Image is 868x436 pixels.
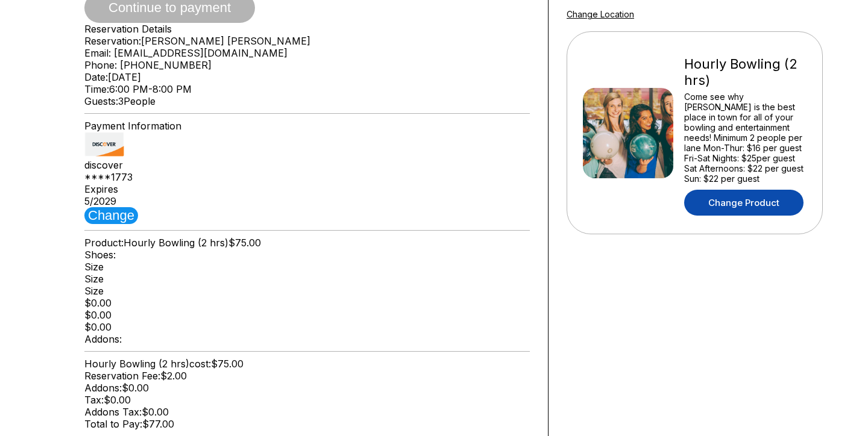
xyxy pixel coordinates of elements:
[84,207,138,224] button: Change
[84,370,160,382] span: Reservation Fee:
[567,9,634,19] a: Change Location
[684,92,807,184] div: Come see why [PERSON_NAME] is the best place in town for all of your bowling and entertainment ne...
[118,95,156,107] span: 3 People
[84,237,124,249] span: Product:
[84,183,530,195] div: Expires
[84,23,530,35] div: Reservation Details
[84,249,116,261] span: Shoes:
[211,358,244,370] span: $75.00
[84,71,108,83] span: Date:
[84,83,109,95] span: Time:
[84,394,104,406] span: Tax:
[684,56,807,89] div: Hourly Bowling (2 hrs)
[583,88,673,178] img: Hourly Bowling (2 hrs)
[142,406,169,418] span: $0.00
[109,83,192,95] span: 6:00 PM - 8:00 PM
[84,418,142,430] span: Total to Pay:
[142,418,174,430] span: $77.00
[122,382,149,394] span: $0.00
[124,237,228,249] span: Hourly Bowling (2 hrs)
[84,195,530,207] div: 5 / 2029
[84,35,141,47] span: Reservation:
[84,358,211,370] span: Hourly Bowling (2 hrs) cost:
[84,159,530,171] div: discover
[84,406,142,418] span: Addons Tax:
[84,273,530,285] div: Size
[84,309,530,321] div: $0.00
[84,382,122,394] span: Addons:
[84,321,530,333] div: $0.00
[84,59,117,71] span: Phone:
[84,285,530,297] div: Size
[84,95,118,107] span: Guests:
[160,370,187,382] span: $2.00
[111,47,288,59] span: [EMAIL_ADDRESS][DOMAIN_NAME]
[104,394,131,406] span: $0.00
[84,297,530,309] div: $0.00
[84,120,530,132] div: Payment Information
[84,261,530,273] div: Size
[684,190,804,216] a: Change Product
[84,47,111,59] span: Email:
[117,59,212,71] span: [PHONE_NUMBER]
[84,333,122,345] span: Addons:
[228,237,261,249] span: $75.00
[141,35,310,47] span: [PERSON_NAME] [PERSON_NAME]
[108,71,141,83] span: [DATE]
[84,132,124,157] img: card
